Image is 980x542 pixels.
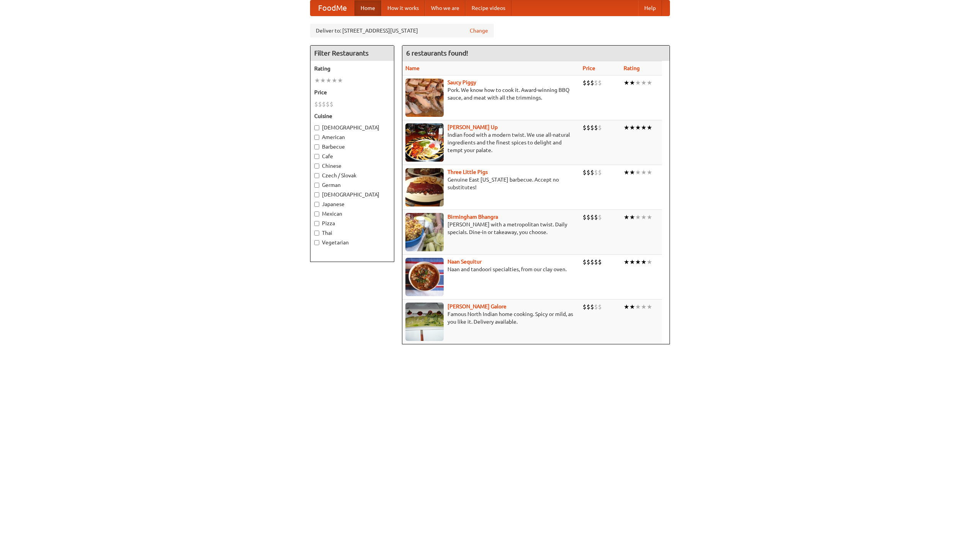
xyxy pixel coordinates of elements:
[647,123,652,132] li: ★
[314,133,390,141] label: American
[647,258,652,266] li: ★
[598,258,602,266] li: $
[314,172,390,179] label: Czech / Slovak
[590,168,594,177] li: $
[586,79,590,87] li: $
[647,168,652,177] li: ★
[320,76,326,85] li: ★
[641,123,647,132] li: ★
[314,181,390,189] label: German
[314,144,319,149] input: Barbecue
[583,303,586,311] li: $
[314,135,319,140] input: American
[590,123,594,132] li: $
[314,154,319,159] input: Cafe
[314,76,320,85] li: ★
[318,100,322,108] li: $
[332,76,337,85] li: ★
[647,303,652,311] li: ★
[641,79,647,87] li: ★
[629,258,635,266] li: ★
[406,49,468,57] ng-pluralize: 6 restaurants found!
[583,168,586,177] li: $
[629,303,635,311] li: ★
[629,79,635,87] li: ★
[590,303,594,311] li: $
[594,123,598,132] li: $
[381,0,425,16] a: How it works
[314,202,319,207] input: Japanese
[405,265,577,273] p: Naan and tandoori specialties, from our clay oven.
[314,221,319,226] input: Pizza
[337,76,343,85] li: ★
[405,221,577,236] p: [PERSON_NAME] with a metropolitan twist. Daily specials. Dine-in or takeaway, you choose.
[314,143,390,151] label: Barbecue
[310,0,354,16] a: FoodMe
[314,191,390,198] label: [DEMOGRAPHIC_DATA]
[641,303,647,311] li: ★
[314,211,319,216] input: Mexican
[405,213,444,251] img: bhangra.jpg
[405,131,577,154] p: Indian food with a modern twist. We use all-natural ingredients and the finest spices to delight ...
[641,258,647,266] li: ★
[635,213,641,221] li: ★
[594,168,598,177] li: $
[448,169,488,175] b: Three Little Pigs
[624,65,640,71] a: Rating
[354,0,381,16] a: Home
[594,258,598,266] li: $
[586,258,590,266] li: $
[629,213,635,221] li: ★
[405,310,577,326] p: Famous North Indian home cooking. Spicy or mild, as you like it. Delivery available.
[641,213,647,221] li: ★
[624,213,629,221] li: ★
[624,303,629,311] li: ★
[590,258,594,266] li: $
[314,239,390,246] label: Vegetarian
[635,303,641,311] li: ★
[624,168,629,177] li: ★
[314,183,319,188] input: German
[314,65,390,72] h5: Rating
[594,213,598,221] li: $
[405,303,444,341] img: currygalore.jpg
[586,168,590,177] li: $
[405,123,444,162] img: curryup.jpg
[594,303,598,311] li: $
[448,259,482,265] a: Naan Sequitur
[448,79,476,85] a: Saucy Piggy
[586,123,590,132] li: $
[448,303,506,309] a: [PERSON_NAME] Galore
[405,258,444,296] img: naansequitur.jpg
[405,79,444,117] img: saucy.jpg
[586,213,590,221] li: $
[314,125,319,130] input: [DEMOGRAPHIC_DATA]
[583,79,586,87] li: $
[314,192,319,197] input: [DEMOGRAPHIC_DATA]
[590,79,594,87] li: $
[470,27,488,34] a: Change
[310,46,394,61] h4: Filter Restaurants
[586,303,590,311] li: $
[314,173,319,178] input: Czech / Slovak
[624,79,629,87] li: ★
[448,124,498,130] b: [PERSON_NAME] Up
[635,123,641,132] li: ★
[314,112,390,120] h5: Cuisine
[641,168,647,177] li: ★
[448,214,498,220] a: Birmingham Bhangra
[598,168,602,177] li: $
[322,100,326,108] li: $
[314,240,319,245] input: Vegetarian
[314,210,390,218] label: Mexican
[310,24,494,38] div: Deliver to: [STREET_ADDRESS][US_STATE]
[314,152,390,160] label: Cafe
[405,86,577,102] p: Pork. We know how to cook it. Award-winning BBQ sauce, and meat with all the trimmings.
[647,213,652,221] li: ★
[465,0,511,16] a: Recipe videos
[405,65,420,71] a: Name
[598,213,602,221] li: $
